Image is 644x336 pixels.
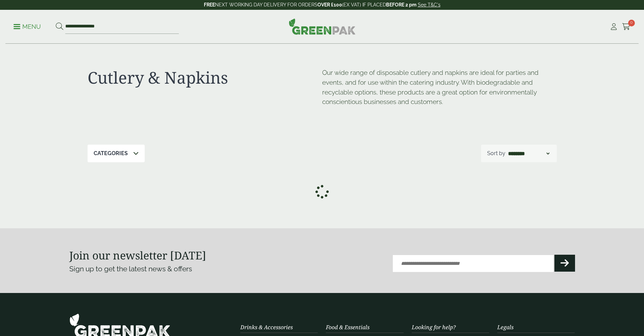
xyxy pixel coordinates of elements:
[628,20,635,26] span: 0
[317,2,342,7] strong: OVER £100
[204,2,215,7] strong: FREE
[386,2,416,7] strong: BEFORE 2 pm
[622,22,630,32] a: 0
[69,264,297,274] p: Sign up to get the latest news & offers
[507,149,551,157] select: Shop order
[14,23,41,29] a: Menu
[94,149,128,157] p: Categories
[322,68,557,107] p: Our wide range of disposable cutlery and napkins are ideal for parties and events, and for use wi...
[622,23,630,30] i: Cart
[88,68,322,87] h1: Cutlery & Napkins
[14,23,41,31] p: Menu
[289,18,356,35] img: GreenPak Supplies
[487,149,505,157] p: Sort by
[418,2,440,7] a: See T&C's
[610,23,618,30] i: My Account
[69,248,206,262] strong: Join our newsletter [DATE]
